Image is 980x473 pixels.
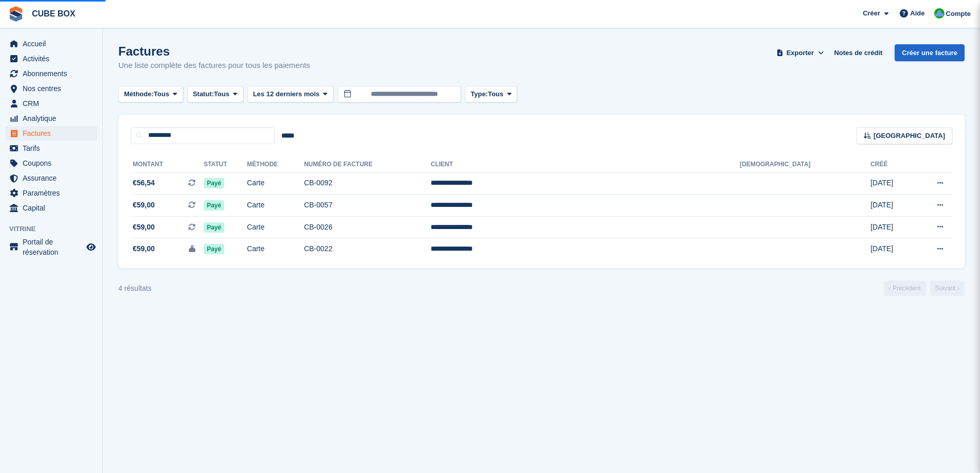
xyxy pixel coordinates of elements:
[133,178,155,188] span: €56,54
[8,6,24,22] img: stora-icon-8386f47178a22dfd0bd8f6a31ec36ba5ce8667c1dd55bd0f319d3a0aa187defe.svg
[946,9,971,19] span: Compte
[304,216,431,238] td: CB-0026
[204,222,224,233] span: Payé
[910,8,924,19] span: Aide
[304,172,431,195] td: CB-0092
[133,243,155,254] span: €59,00
[431,156,740,173] th: Client
[23,156,84,170] span: Coupons
[204,178,224,188] span: Payé
[28,5,79,22] a: CUBE BOX
[204,200,224,211] span: Payé
[23,171,84,185] span: Assurance
[5,111,97,126] a: menu
[187,86,243,103] button: Statut: Tous
[124,89,154,99] span: Méthode:
[5,126,97,141] a: menu
[214,89,229,99] span: Tous
[5,201,97,215] a: menu
[247,172,304,195] td: Carte
[23,66,84,81] span: Abonnements
[787,48,814,58] span: Exporter
[133,200,155,211] span: €59,00
[118,60,310,72] p: Une liste complète des factures pour tous les paiements
[870,156,912,173] th: Créé
[5,171,97,185] a: menu
[895,44,965,61] a: Créer une facture
[874,131,945,141] span: [GEOGRAPHIC_DATA]
[118,44,310,58] h1: Factures
[5,141,97,155] a: menu
[247,156,304,173] th: Méthode
[23,111,84,126] span: Analytique
[884,281,926,296] a: Précédent
[304,156,431,173] th: Numéro de facture
[23,186,84,200] span: Paramètres
[23,37,84,51] span: Accueil
[5,51,97,66] a: menu
[193,89,214,99] span: Statut:
[5,156,97,170] a: menu
[5,186,97,200] a: menu
[5,237,97,257] a: menu
[465,86,518,103] button: Type: Tous
[204,244,224,254] span: Payé
[247,238,304,260] td: Carte
[740,156,870,173] th: [DEMOGRAPHIC_DATA]
[488,89,503,99] span: Tous
[118,283,152,294] div: 4 résultats
[5,96,97,111] a: menu
[9,224,102,234] span: Vitrine
[133,222,155,233] span: €59,00
[247,195,304,217] td: Carte
[5,81,97,96] a: menu
[23,201,84,215] span: Capital
[870,172,912,195] td: [DATE]
[5,66,97,81] a: menu
[5,37,97,51] a: menu
[118,86,183,103] button: Méthode: Tous
[23,126,84,141] span: Factures
[870,216,912,238] td: [DATE]
[23,141,84,155] span: Tarifs
[304,195,431,217] td: CB-0057
[304,238,431,260] td: CB-0022
[131,156,204,173] th: Montant
[882,281,967,296] nav: Page
[830,44,886,61] a: Notes de crédit
[154,89,169,99] span: Tous
[870,195,912,217] td: [DATE]
[23,81,84,96] span: Nos centres
[863,8,880,19] span: Créer
[774,44,826,61] button: Exporter
[23,237,84,257] span: Portail de réservation
[471,89,488,99] span: Type:
[934,8,945,19] img: Cube Box
[253,89,319,99] span: Les 12 derniers mois
[85,241,97,253] a: Boutique d'aperçu
[930,281,965,296] a: Suivant
[870,238,912,260] td: [DATE]
[23,51,84,66] span: Activités
[23,96,84,111] span: CRM
[204,156,247,173] th: Statut
[247,86,333,103] button: Les 12 derniers mois
[247,216,304,238] td: Carte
